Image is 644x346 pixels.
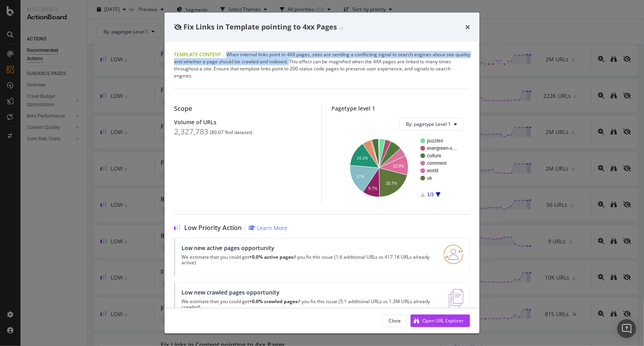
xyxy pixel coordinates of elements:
span: By: pagetype Level 1 [406,121,451,127]
div: modal [165,13,479,333]
p: We estimate that you could get if you fix this issue (1.6 additional URLs vs 417.1K URLs already ... [181,254,434,265]
div: Open URL Explorer [422,317,464,324]
button: Close [382,315,407,327]
button: Open URL Explorer [411,315,470,327]
svg: A chart. [338,137,464,199]
img: e5DMFwAAAABJRU5ErkJggg== [449,289,463,309]
text: 17% [356,175,364,179]
div: When internal links point to 4XX pages, sites are sending a conflicting signal to search engines ... [174,51,470,79]
text: comment [427,160,447,166]
text: puzzles [427,138,443,144]
button: By: pagetype Level 1 [399,118,464,131]
a: Learn More [248,224,287,232]
div: Open Intercom Messenger [617,319,636,338]
text: evergreen-s… [427,145,457,151]
span: | [222,51,225,58]
div: Pagetype level 1 [331,105,470,112]
div: times [465,22,470,32]
div: 2,327,783 [174,127,208,136]
strong: +0.0% active pages [249,254,293,260]
div: Scope [174,105,312,112]
img: RO06QsNG.png [444,245,463,264]
span: Low Priority Action [184,224,242,232]
div: Volume of URLs [174,119,312,125]
div: Close [389,317,401,324]
span: Template Content [174,51,221,58]
span: Fix Links in Template pointing to 4xx Pages [183,22,337,31]
text: 20.7% [386,181,397,186]
text: culture [427,153,441,158]
div: eye-slash [174,24,182,30]
img: Equal [340,27,343,29]
div: Learn More [257,224,287,232]
text: 10.9% [393,164,404,168]
div: Low new crawled pages opportunity [181,289,439,296]
text: 1/3 [427,192,434,197]
text: world [427,168,439,173]
p: We estimate that you could get if you fix this issue (5.1 additional URLs vs 1.3M URLs already cr... [181,299,439,310]
div: ( 80.07 % of dataset ) [210,130,252,135]
text: uk [427,175,433,181]
text: 9.7% [368,186,378,191]
text: 14.1% [357,156,368,160]
strong: +0.0% crawled pages [249,298,298,305]
div: Low new active pages opportunity [181,245,434,251]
